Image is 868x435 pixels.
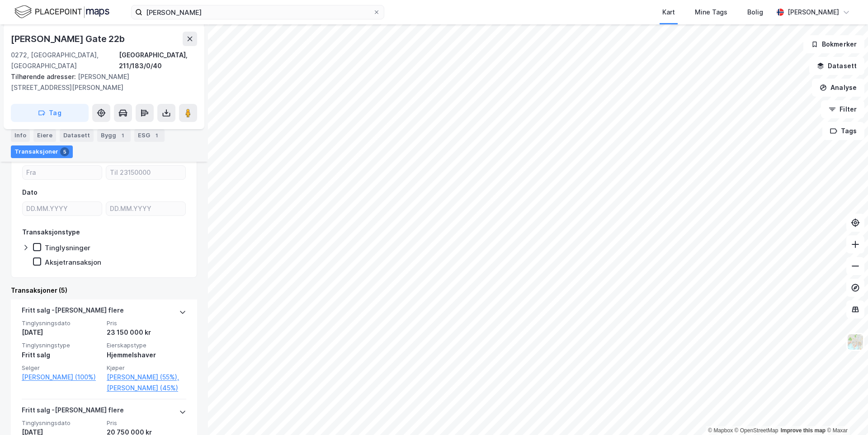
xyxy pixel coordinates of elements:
[11,129,30,142] div: Info
[45,258,101,267] div: Aksjetransaksjon
[11,73,78,80] span: Tilhørende adresser:
[823,392,868,435] iframe: Chat Widget
[23,202,102,215] input: DD.MM.YYYY
[152,131,161,140] div: 1
[11,285,197,296] div: Transaksjoner (5)
[107,319,186,327] span: Pris
[22,350,101,360] div: Fritt salg
[847,333,864,351] img: Z
[821,100,864,118] button: Filter
[60,129,94,142] div: Datasett
[22,327,101,338] div: [DATE]
[106,166,185,179] input: Til 23150000
[60,147,69,156] div: 5
[106,202,185,215] input: DD.MM.YYYY
[11,50,119,71] div: 0272, [GEOGRAPHIC_DATA], [GEOGRAPHIC_DATA]
[11,32,127,46] div: [PERSON_NAME] Gate 22b
[142,5,373,19] input: Søk på adresse, matrikkel, gårdeiere, leietakere eller personer
[822,122,864,140] button: Tags
[695,7,727,18] div: Mine Tags
[803,35,864,53] button: Bokmerker
[107,383,186,393] a: [PERSON_NAME] (45%)
[97,129,131,142] div: Bygg
[11,71,190,93] div: [PERSON_NAME][STREET_ADDRESS][PERSON_NAME]
[107,372,186,383] a: [PERSON_NAME] (55%),
[22,419,101,427] span: Tinglysningsdato
[118,131,127,140] div: 1
[22,405,124,419] div: Fritt salg - [PERSON_NAME] flere
[14,4,109,20] img: logo.f888ab2527a4732fd821a326f86c7f29.svg
[22,372,101,383] a: [PERSON_NAME] (100%)
[134,129,165,142] div: ESG
[11,145,73,158] div: Transaksjoner
[812,79,864,97] button: Analyse
[107,341,186,349] span: Eierskapstype
[107,419,186,427] span: Pris
[119,50,197,71] div: [GEOGRAPHIC_DATA], 211/183/0/40
[747,7,763,18] div: Bolig
[23,166,102,179] input: Fra
[809,57,864,75] button: Datasett
[11,104,89,122] button: Tag
[823,392,868,435] div: Kontrollprogram for chat
[708,427,733,434] a: Mapbox
[45,243,90,252] div: Tinglysninger
[781,427,826,434] a: Improve this map
[107,350,186,360] div: Hjemmelshaver
[22,305,124,319] div: Fritt salg - [PERSON_NAME] flere
[22,364,101,372] span: Selger
[22,341,101,349] span: Tinglysningstype
[22,227,80,238] div: Transaksjonstype
[662,7,675,18] div: Kart
[107,364,186,372] span: Kjøper
[107,327,186,338] div: 23 150 000 kr
[33,129,56,142] div: Eiere
[22,319,101,327] span: Tinglysningsdato
[22,187,38,198] div: Dato
[735,427,778,434] a: OpenStreetMap
[788,7,839,18] div: [PERSON_NAME]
